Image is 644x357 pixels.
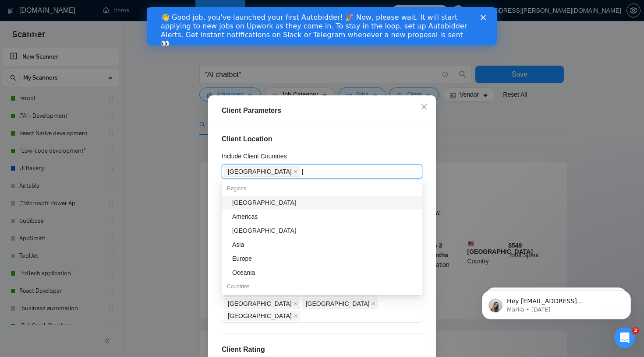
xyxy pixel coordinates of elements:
span: [GEOGRAPHIC_DATA] [306,299,370,308]
h4: Client Rating [222,344,422,355]
span: close [371,301,375,306]
button: Close [412,95,436,119]
span: Sri Lanka [224,311,300,321]
div: Oceania [222,266,422,280]
div: Oceania [232,268,417,277]
span: Serbia [224,166,300,177]
span: [GEOGRAPHIC_DATA] [228,311,292,321]
div: Regions [222,182,422,196]
span: Vietnam [224,298,300,309]
span: [GEOGRAPHIC_DATA] [228,299,292,308]
iframe: Intercom live chat [614,327,635,348]
span: [GEOGRAPHIC_DATA] [228,167,292,176]
span: close [421,103,428,110]
iframe: Intercom live chat banner [147,7,497,45]
span: close [294,169,298,174]
div: [GEOGRAPHIC_DATA] [232,226,417,235]
span: Morocco [302,298,378,309]
span: 2 [632,327,639,334]
div: Close [334,8,343,13]
div: Antarctica [222,224,422,238]
span: close [294,314,298,318]
iframe: Intercom notifications message [469,272,644,333]
div: Africa [222,196,422,210]
h5: Include Client Countries [222,151,287,161]
div: Asia [222,238,422,252]
div: Countries [222,280,422,294]
div: Europe [222,252,422,266]
h4: Client Location [222,134,422,144]
div: [GEOGRAPHIC_DATA] [232,198,417,207]
div: 👋 Good job, you've launched your first Autobidder! 🎉 Now, please wait. It will start applying to ... [14,6,322,41]
div: Europe [232,254,417,263]
div: Client Parameters [222,105,422,116]
div: Asia [232,240,417,249]
div: Americas [232,212,417,221]
span: close [294,301,298,306]
div: Americas [222,210,422,224]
